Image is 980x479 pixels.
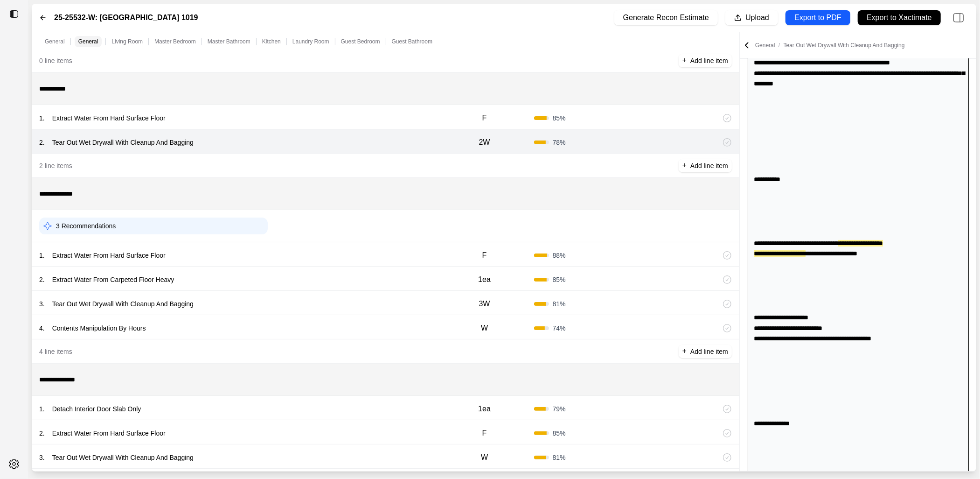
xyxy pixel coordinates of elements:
p: 3W [479,298,490,310]
p: Generate Recon Estimate [623,13,709,23]
span: 85 % [553,275,566,284]
p: General [755,42,905,49]
p: 1 . [39,404,45,414]
p: Extract Water From Hard Surface Floor [49,249,169,262]
p: F [482,250,487,261]
p: 3 . [39,299,45,309]
p: Tear Out Wet Drywall With Cleanup And Bagging [49,451,197,464]
p: + [682,160,687,171]
span: 79 % [553,404,566,414]
p: Add line item [690,56,728,65]
span: 88 % [553,251,566,260]
p: + [682,346,687,357]
p: 2W [479,137,490,148]
p: Detach Interior Door Slab Only [49,402,145,416]
p: Kitchen [262,38,281,45]
label: 25-25532-W: [GEOGRAPHIC_DATA] 1019 [54,12,198,23]
span: Tear Out Wet Drywall With Cleanup And Bagging [784,42,905,49]
p: Upload [745,13,769,23]
p: 2 . [39,429,45,438]
button: +Add line item [679,345,732,358]
p: 2 . [39,138,45,147]
p: F [482,428,487,439]
p: 4 . [39,324,45,333]
p: Master Bedroom [154,38,196,45]
p: Tear Out Wet Drywall With Cleanup And Bagging [49,136,197,149]
button: +Add line item [679,54,732,67]
p: Extract Water From Hard Surface Floor [49,427,169,440]
button: Generate Recon Estimate [614,10,718,25]
p: 1 . [39,113,45,123]
span: / [775,42,784,49]
p: + [682,55,687,66]
p: General [78,38,98,45]
img: toggle sidebar [9,9,19,19]
p: Contents Manipulation By Hours [49,322,150,335]
button: Export to Xactimate [858,10,941,25]
p: W [481,323,488,334]
span: 85 % [553,113,566,123]
button: Upload [725,10,778,25]
p: Add line item [690,161,728,170]
p: Master Bathroom [208,38,250,45]
p: F [482,113,487,124]
p: 4 line items [39,347,72,356]
p: Extract Water From Carpeted Floor Heavy [49,273,178,286]
p: 0 line items [39,56,72,65]
p: 3 . [39,453,45,462]
button: Export to PDF [785,10,850,25]
p: General [45,38,65,45]
button: +Add line item [679,159,732,172]
p: Tear Out Wet Drywall With Cleanup And Bagging [49,297,197,310]
p: 1 . [39,251,45,260]
p: Living Room [111,38,143,45]
span: 81 % [553,299,566,309]
p: 2 line items [39,161,72,170]
p: Export to PDF [794,13,841,23]
p: 3 Recommendations [56,221,116,231]
span: 74 % [553,324,566,333]
span: 81 % [553,453,566,462]
p: Add line item [690,347,728,356]
img: right-panel.svg [948,7,969,28]
span: 78 % [553,138,566,147]
p: Export to Xactimate [867,13,932,23]
p: 1ea [478,403,491,415]
p: Laundry Room [292,38,329,45]
p: Extract Water From Hard Surface Floor [49,112,169,125]
p: 1ea [478,274,491,285]
p: Guest Bathroom [392,38,432,45]
span: 85 % [553,429,566,438]
p: 2 . [39,275,45,284]
p: Guest Bedroom [341,38,380,45]
p: W [481,452,488,463]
